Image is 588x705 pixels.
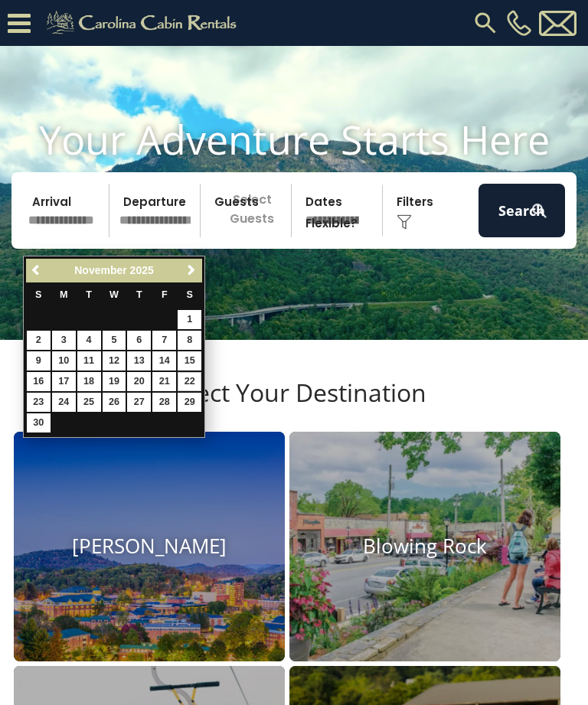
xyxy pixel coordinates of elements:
[28,261,47,280] a: Previous
[152,351,176,370] a: 14
[479,184,565,237] button: Search
[130,264,154,276] span: 2025
[397,214,412,230] img: filter--v1.png
[187,289,193,300] span: Saturday
[103,372,126,391] a: 19
[103,393,126,412] a: 26
[52,372,76,391] a: 17
[178,331,201,350] a: 8
[162,289,168,300] span: Friday
[178,351,201,370] a: 15
[60,289,68,300] span: Monday
[11,378,577,432] h3: Select Your Destination
[27,372,51,391] a: 16
[289,535,560,559] h4: Blowing Rock
[27,331,51,350] a: 2
[178,393,201,412] a: 29
[103,331,126,350] a: 5
[74,264,126,276] span: November
[136,289,142,300] span: Thursday
[31,264,43,276] span: Previous
[472,9,499,37] img: search-regular.svg
[27,351,51,370] a: 9
[35,289,41,300] span: Sunday
[109,289,119,300] span: Wednesday
[14,535,285,559] h4: [PERSON_NAME]
[127,393,151,412] a: 27
[205,184,291,237] p: Select Guests
[127,372,151,391] a: 20
[178,372,201,391] a: 22
[14,432,285,661] a: [PERSON_NAME]
[77,393,101,412] a: 25
[127,351,151,370] a: 13
[181,261,201,280] a: Next
[38,8,250,38] img: Khaki-logo.png
[503,10,535,36] a: [PHONE_NUMBER]
[11,116,577,163] h1: Your Adventure Starts Here
[27,413,51,432] a: 30
[77,331,101,350] a: 4
[185,264,198,276] span: Next
[86,289,92,300] span: Tuesday
[530,201,549,220] img: search-regular-white.png
[27,393,51,412] a: 23
[77,351,101,370] a: 11
[52,393,76,412] a: 24
[152,372,176,391] a: 21
[103,351,126,370] a: 12
[52,351,76,370] a: 10
[289,432,560,661] a: Blowing Rock
[127,331,151,350] a: 6
[152,331,176,350] a: 7
[152,393,176,412] a: 28
[52,331,76,350] a: 3
[178,310,201,329] a: 1
[77,372,101,391] a: 18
